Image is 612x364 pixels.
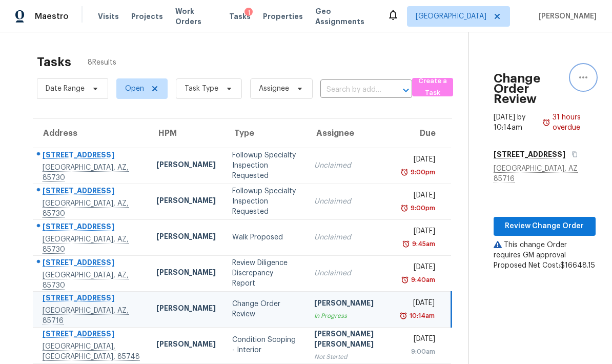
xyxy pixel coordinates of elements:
div: Unclaimed [314,196,389,207]
div: Condition Scoping - Interior [232,335,298,355]
div: 31 hours overdue [550,112,596,133]
div: 9:00am [405,347,436,357]
img: Overdue Alarm Icon [400,167,409,177]
div: 9:40am [409,275,435,285]
input: Search by address [320,82,383,98]
div: [PERSON_NAME] [156,159,216,172]
div: Unclaimed [314,160,389,171]
div: [DATE] [405,262,436,275]
span: Create a Task [417,75,448,99]
img: Overdue Alarm Icon [402,239,410,249]
span: Date Range [46,84,85,94]
img: Overdue Alarm Icon [401,275,409,285]
div: 9:45am [410,239,435,249]
button: Review Change Order [494,217,596,236]
div: [PERSON_NAME] [156,195,216,208]
button: Copy Address [565,145,579,164]
img: Overdue Alarm Icon [400,203,409,213]
span: Geo Assignments [315,6,375,27]
span: Properties [263,11,303,22]
div: [PERSON_NAME] [156,267,216,280]
th: HPM [148,119,224,148]
div: 9:00pm [409,167,435,177]
th: Assignee [306,119,397,148]
span: Open [125,84,144,94]
div: This change Order requires GM approval [494,240,596,260]
span: 8 Results [88,57,116,68]
button: Create a Task [412,78,453,96]
div: [DATE] [405,154,436,167]
h2: Change Order Review [494,73,571,104]
h2: Tasks [37,57,71,67]
div: Unclaimed [314,268,389,278]
th: Address [33,119,148,148]
div: Followup Specialty Inspection Requested [232,150,298,181]
span: Work Orders [175,6,217,27]
div: [DATE] by 10:14am [494,112,542,133]
div: [PERSON_NAME] [314,298,389,311]
img: Overdue Alarm Icon [399,311,407,321]
div: [DATE] [405,190,436,203]
div: Followup Specialty Inspection Requested [232,186,298,217]
div: Change Order Review [232,299,298,319]
img: Overdue Alarm Icon [542,112,550,133]
span: [PERSON_NAME] [535,11,597,22]
div: Walk Proposed [232,232,298,242]
div: 10:14am [407,311,435,321]
div: [PERSON_NAME] [156,303,216,316]
span: Review Change Order [502,220,587,233]
div: [PERSON_NAME] [PERSON_NAME] [314,329,389,352]
div: [DATE] [405,334,436,347]
span: [GEOGRAPHIC_DATA] [416,11,486,22]
div: 9:00pm [409,203,435,213]
div: [PERSON_NAME] [156,231,216,244]
div: Proposed Net Cost: $16648.15 [494,260,596,271]
span: Tasks [229,13,251,20]
div: [PERSON_NAME] [156,339,216,352]
span: Visits [98,11,119,22]
div: [DATE] [405,298,435,311]
span: Task Type [185,84,218,94]
th: Due [397,119,452,148]
div: In Progress [314,311,389,321]
button: Open [399,83,413,97]
span: Projects [131,11,163,22]
div: 1 [244,8,253,18]
span: Maestro [35,11,69,22]
th: Type [224,119,306,148]
div: Unclaimed [314,232,389,242]
div: Not Started [314,352,389,362]
div: [DATE] [405,226,436,239]
span: Assignee [259,84,289,94]
div: Review Diligence Discrepancy Report [232,258,298,289]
